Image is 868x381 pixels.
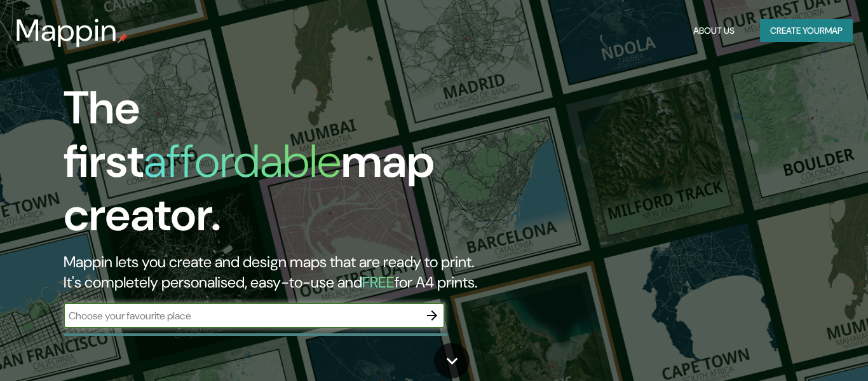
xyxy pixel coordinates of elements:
button: Create yourmap [760,19,853,43]
input: Choose your favourite place [64,308,419,323]
h1: The first map creator. [64,81,498,252]
h1: affordable [144,132,341,191]
button: About Us [688,19,740,43]
h5: FREE [362,272,395,292]
h2: Mappin lets you create and design maps that are ready to print. It's completely personalised, eas... [64,252,498,293]
img: mappin-pin [118,33,128,43]
h3: Mappin [15,13,118,48]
